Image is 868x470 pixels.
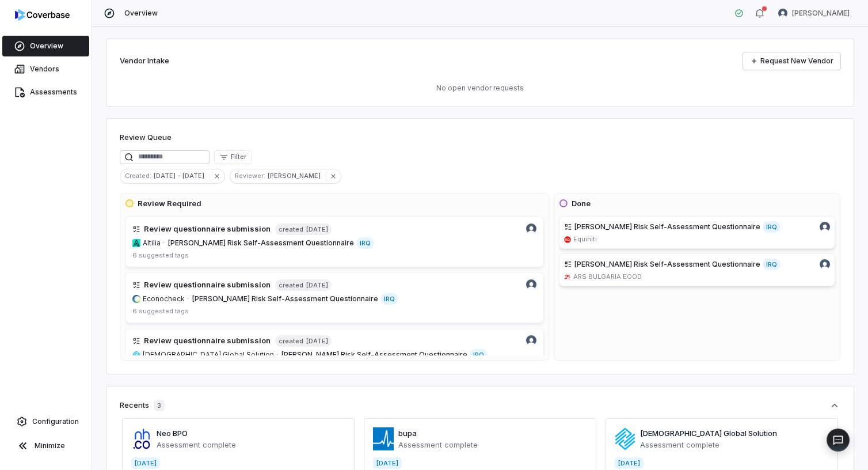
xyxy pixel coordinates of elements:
h4: Review questionnaire submission [144,223,271,235]
span: 3 [154,400,165,411]
span: Minimize [35,441,65,450]
a: Verity Billson avatarReview questionnaire submissioncreated[DATE]econocheck.comEconocheck·[PERSON... [125,272,544,323]
span: [DEMOGRAPHIC_DATA] Global Solution [143,350,274,359]
h4: Review questionnaire submission [144,279,271,291]
h3: Review Required [138,198,201,210]
span: Configuration [32,417,79,426]
h3: Done [572,198,591,210]
img: Verity Billson avatar [526,279,536,290]
span: created [279,281,303,290]
a: Verity Billson avatarReview questionnaire submissioncreated[DATE]altilia.aiAltilia·[PERSON_NAME] ... [125,216,544,267]
button: Minimize [5,434,87,457]
span: [DATE] [306,225,328,234]
span: [PERSON_NAME] Risk Self-Assessment Questionnaire [281,350,467,359]
span: [PERSON_NAME] Risk Self-Assessment Questionnaire [574,260,760,269]
span: [PERSON_NAME] [792,9,850,18]
button: Recents3 [120,400,840,411]
span: Equiniti [573,235,597,244]
span: Reviewer : [230,170,268,181]
span: [DATE] [306,336,328,346]
span: created [279,337,303,346]
span: Created : [120,170,154,181]
span: IRQ [763,221,781,233]
h4: Review questionnaire submission [144,335,271,347]
a: Configuration [5,411,87,432]
a: Vendors [2,59,89,79]
a: Neo BPO [157,429,188,438]
p: No open vendor requests [120,84,840,93]
button: Verity Billson avatar[PERSON_NAME] [771,5,856,22]
img: Verity Billson avatar [526,335,536,346]
span: Altilia [143,238,161,248]
a: [PERSON_NAME] Risk Self-Assessment QuestionnaireIRQVerity Billson avatararsbulgaria.com/enARS BUL... [559,253,835,286]
img: Verity Billson avatar [820,259,830,270]
span: [DATE] - [DATE] [154,170,209,181]
img: logo-D7KZi-bG.svg [15,9,70,21]
span: · [276,350,278,359]
span: [PERSON_NAME] Risk Self-Assessment Questionnaire [168,238,354,248]
button: Filter [214,150,252,164]
span: · [163,238,165,248]
span: created [279,225,303,234]
h1: Review Queue [120,132,172,143]
a: bupa [398,429,417,438]
span: IRQ [763,259,781,270]
span: Econocheck [143,294,185,304]
a: Request New Vendor [743,52,840,70]
span: Overview [30,41,63,51]
span: IRQ [380,293,398,305]
span: [PERSON_NAME] [268,170,325,181]
span: 6 suggested tags [132,307,189,315]
a: Verity Billson avatarReview questionnaire submissioncreated[DATE]hgs.cx[DEMOGRAPHIC_DATA] Global ... [125,328,544,379]
span: Vendors [30,65,59,74]
img: Verity Billson avatar [526,223,536,234]
span: IRQ [470,349,488,361]
div: Recents [120,400,165,411]
span: [PERSON_NAME] Risk Self-Assessment Questionnaire [574,222,760,232]
span: Assessments [30,88,77,97]
a: Overview [2,36,89,56]
h2: Vendor Intake [120,55,169,67]
img: Verity Billson avatar [778,9,787,18]
span: IRQ [356,237,374,249]
span: · [187,294,189,304]
img: Verity Billson avatar [820,222,830,232]
span: [DATE] [306,281,328,290]
a: [DEMOGRAPHIC_DATA] Global Solution [640,429,777,438]
a: [PERSON_NAME] Risk Self-Assessment QuestionnaireIRQVerity Billson avatarequiniti.comEquiniti [559,216,835,249]
span: Overview [124,9,158,18]
span: ARS BULGARIA EOOD [573,272,642,281]
span: [PERSON_NAME] Risk Self-Assessment Questionnaire [192,294,378,304]
span: Filter [231,153,246,161]
a: Assessments [2,82,89,103]
span: 6 suggested tags [132,251,189,259]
